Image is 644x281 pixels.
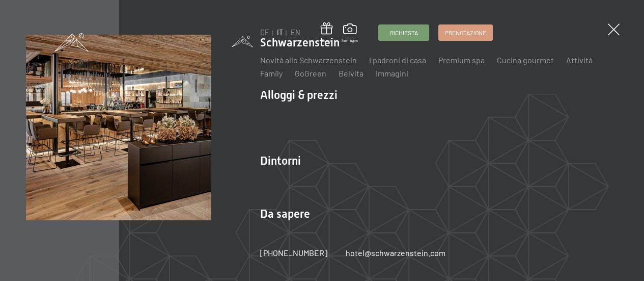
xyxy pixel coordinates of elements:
[390,29,418,37] span: Richiesta
[277,28,283,37] a: IT
[438,55,485,65] a: Premium spa
[260,55,357,65] a: Novità allo Schwarzenstein
[566,55,593,65] a: Attività
[260,68,283,78] a: Family
[260,28,269,37] a: DE
[342,23,358,43] a: Immagini
[295,68,326,78] a: GoGreen
[445,29,486,37] span: Prenotazione
[291,28,300,37] a: EN
[339,68,363,78] a: Belvita
[321,22,332,43] a: Buoni
[379,25,429,40] a: Richiesta
[439,25,492,40] a: Prenotazione
[497,55,554,65] a: Cucina gourmet
[260,247,327,259] a: [PHONE_NUMBER]
[321,38,332,43] span: Buoni
[342,38,358,43] span: Immagini
[346,247,445,259] a: hotel@schwarzenstein.com
[260,248,327,258] span: [PHONE_NUMBER]
[376,68,408,78] a: Immagini
[369,55,426,65] a: I padroni di casa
